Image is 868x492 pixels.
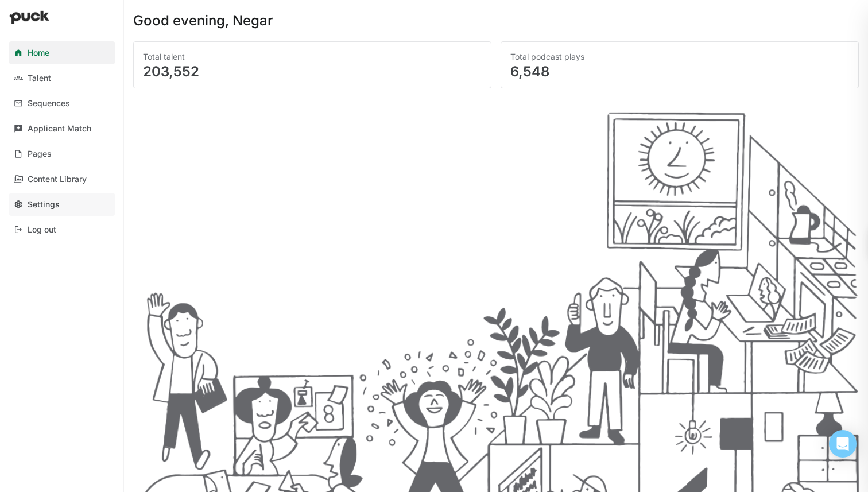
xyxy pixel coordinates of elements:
a: Content Library [9,168,115,191]
div: 203,552 [143,65,482,79]
div: Total podcast plays [510,51,849,63]
a: Home [9,41,115,64]
div: Total talent [143,51,482,63]
a: Applicant Match [9,117,115,140]
div: Content Library [28,175,87,184]
div: Home [28,48,49,58]
div: Log out [28,225,56,235]
div: Talent [28,73,51,83]
div: Open Intercom Messenger [829,430,857,458]
a: Talent [9,67,115,90]
a: Settings [9,193,115,216]
div: Sequences [28,99,70,109]
div: Good evening, Negar [133,14,273,28]
a: Sequences [9,92,115,115]
a: Pages [9,142,115,165]
div: Settings [28,200,60,210]
div: Applicant Match [28,124,91,134]
div: Pages [28,149,52,159]
div: 6,548 [510,65,849,79]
